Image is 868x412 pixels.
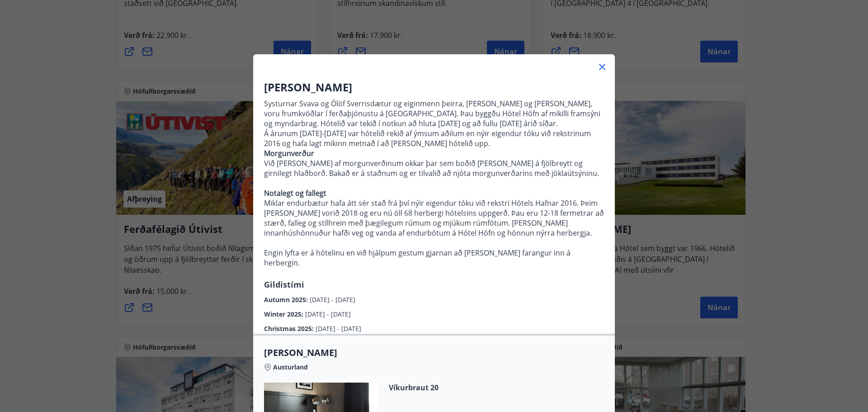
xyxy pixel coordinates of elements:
p: Við [PERSON_NAME] af morgunverðinum okkar þar sem boðið [PERSON_NAME] á fjölbreytt og girnilegt h... [264,148,604,268]
p: Systurnar Svava og Ólöf Sverrisdætur og eiginmenn þeirra, [PERSON_NAME] og [PERSON_NAME], voru fr... [264,99,604,148]
span: Víkurbraut 20 [389,383,495,393]
strong: Notalegt og fallegt [264,188,326,198]
span: Winter 2025 : [264,310,305,318]
span: Austurland [273,363,308,372]
span: [DATE] - [DATE] [310,295,355,304]
span: [PERSON_NAME] [264,346,604,359]
span: Autumn 2025 : [264,295,310,304]
strong: Morgunverður [264,148,314,158]
span: Gildistími [264,279,304,290]
span: Christmas 2025 : [264,324,316,333]
h3: [PERSON_NAME] [264,80,604,95]
span: [DATE] - [DATE] [316,324,361,333]
span: [DATE] - [DATE] [305,310,351,318]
